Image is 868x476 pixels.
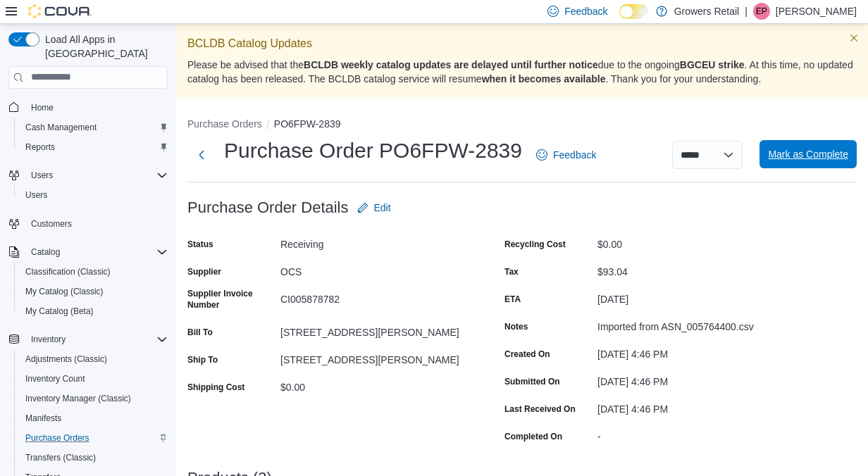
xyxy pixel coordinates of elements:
[31,218,72,230] span: Customers
[20,430,95,446] a: Purchase Orders
[187,382,244,393] label: Shipping Cost
[25,244,66,261] button: Catalog
[14,185,173,205] button: Users
[14,262,173,282] button: Classification (Classic)
[25,122,97,133] span: Cash Management
[187,141,216,169] button: Next
[25,452,96,463] span: Transfers (Classic)
[31,246,60,258] span: Catalog
[224,137,522,165] h1: Purchase Order PO6FPW-2839
[20,187,168,203] span: Users
[597,288,786,305] div: [DATE]
[280,349,469,365] div: [STREET_ADDRESS][PERSON_NAME]
[20,283,109,300] a: My Catalog (Classic)
[20,139,61,156] a: Reports
[374,201,391,215] span: Edit
[25,142,55,153] span: Reports
[20,119,102,136] a: Cash Management
[187,239,213,250] label: Status
[187,327,213,338] label: Bill To
[20,139,168,156] span: Reports
[25,353,107,365] span: Adjustments (Classic)
[280,261,469,277] div: OCS
[674,3,740,20] p: Growers Retail
[25,331,71,348] button: Inventory
[187,35,857,52] p: BCLDB Catalog Updates
[280,288,469,305] div: CI005878782
[352,194,397,222] button: Edit
[187,118,262,130] button: Purchase Orders
[25,331,168,348] span: Inventory
[25,266,111,277] span: Classification (Classic)
[31,170,53,181] span: Users
[597,315,786,332] div: Imported from ASN_005764400.csv
[25,167,168,184] span: Users
[504,239,566,250] label: Recycling Cost
[25,244,168,261] span: Catalog
[20,390,168,407] span: Inventory Manager (Classic)
[14,428,173,448] button: Purchase Orders
[14,408,173,428] button: Manifests
[20,263,168,280] span: Classification (Classic)
[274,118,341,130] button: PO6FPW-2839
[504,349,550,360] label: Created On
[187,58,857,86] p: Please be advised that the due to the ongoing . At this time, no updated catalog has been release...
[25,167,58,184] button: Users
[14,282,173,301] button: My Catalog (Classic)
[14,389,173,408] button: Inventory Manager (Classic)
[504,376,560,387] label: Submitted On
[504,403,576,415] label: Last Received On
[597,370,786,387] div: [DATE] 4:46 PM
[25,99,59,116] a: Home
[597,425,786,442] div: -
[531,141,602,169] a: Feedback
[504,266,519,277] label: Tax
[756,3,767,20] span: EP
[20,370,91,387] a: Inventory Count
[20,351,113,368] a: Adjustments (Classic)
[597,261,786,277] div: $93.04
[25,189,47,201] span: Users
[745,3,748,20] p: |
[28,4,92,18] img: Cova
[25,306,94,317] span: My Catalog (Beta)
[187,266,221,277] label: Supplier
[776,3,857,20] p: [PERSON_NAME]
[25,215,168,232] span: Customers
[187,288,275,311] label: Supplier Invoice Number
[14,301,173,321] button: My Catalog (Beta)
[482,73,606,84] strong: when it becomes available
[3,165,173,185] button: Users
[20,410,168,427] span: Manifests
[597,233,786,250] div: $0.00
[753,3,770,20] div: Eliot Pivato
[20,303,99,320] a: My Catalog (Beta)
[39,32,168,61] span: Load All Apps in [GEOGRAPHIC_DATA]
[31,102,54,113] span: Home
[20,187,53,203] a: Users
[187,354,218,365] label: Ship To
[304,59,598,70] strong: BCLDB weekly catalog updates are delayed until further notice
[680,59,745,70] strong: BGCEU strike
[564,4,607,18] span: Feedback
[187,199,349,216] h3: Purchase Order Details
[20,430,168,446] span: Purchase Orders
[20,390,137,407] a: Inventory Manager (Classic)
[759,140,857,168] button: Mark as Complete
[20,303,168,320] span: My Catalog (Beta)
[20,263,116,280] a: Classification (Classic)
[3,330,173,349] button: Inventory
[504,431,562,442] label: Completed On
[553,148,596,162] span: Feedback
[597,398,786,415] div: [DATE] 4:46 PM
[3,242,173,262] button: Catalog
[25,215,77,232] a: Customers
[14,349,173,369] button: Adjustments (Classic)
[20,283,168,300] span: My Catalog (Classic)
[597,343,786,360] div: [DATE] 4:46 PM
[25,413,61,424] span: Manifests
[14,369,173,389] button: Inventory Count
[20,449,168,466] span: Transfers (Classic)
[25,99,168,116] span: Home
